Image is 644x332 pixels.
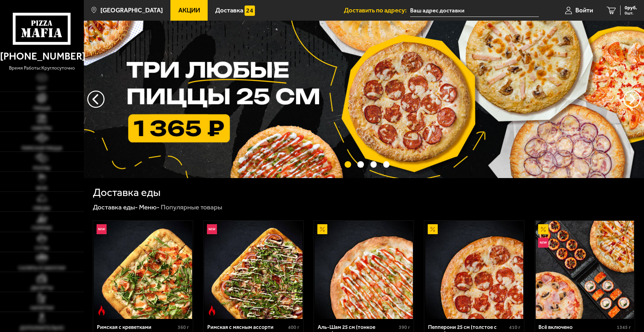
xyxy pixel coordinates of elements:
[245,6,255,15] img: 15daf4d41897b9f0e9f617042186c801.svg
[538,224,548,234] img: Акционный
[93,221,193,319] a: НовинкаОстрое блюдоРимская с креветками
[35,246,49,250] span: Супы
[97,324,176,331] div: Римская с креветками
[410,4,539,17] input: Ваш адрес доставки
[178,324,189,330] span: 360 г
[625,6,637,10] span: 0 руб.
[18,266,65,270] span: Салаты и закуски
[93,203,138,211] a: Доставка еды-
[31,286,53,290] span: Десерты
[207,224,217,234] img: Новинка
[370,161,377,168] button: точки переключения
[428,224,438,234] img: Акционный
[536,221,634,319] img: Всё включено
[161,203,222,211] div: Популярные товары
[207,324,287,331] div: Римская с мясным ассорти
[345,161,351,168] button: точки переключения
[94,221,192,319] img: Римская с креветками
[625,11,637,15] span: 0 шт.
[93,187,160,198] h1: Доставка еды
[317,224,327,234] img: Акционный
[33,206,50,210] span: Обеды
[535,221,635,319] a: АкционныйНовинкаВсё включено
[538,238,548,248] img: Новинка
[623,91,641,108] button: предыдущий
[87,91,105,108] button: следующий
[399,324,410,330] span: 390 г
[33,166,50,170] span: Роллы
[425,221,524,319] img: Пепперони 25 см (толстое с сыром)
[36,186,48,190] span: WOK
[32,226,52,230] span: Горячее
[22,146,62,151] span: Римская пицца
[288,324,299,330] span: 400 г
[383,161,390,168] button: точки переключения
[509,324,521,330] span: 410 г
[204,221,303,319] img: Римская с мясным ассорти
[357,161,364,168] button: точки переключения
[344,7,410,14] span: Доставить по адресу:
[97,224,107,234] img: Новинка
[215,7,243,14] span: Доставка
[33,106,50,111] span: Пицца
[30,305,53,310] span: Напитки
[315,221,413,319] img: Аль-Шам 25 см (тонкое тесто)
[617,324,631,330] span: 1345 г
[20,325,64,330] span: Дополнительно
[37,86,47,91] span: Хит
[538,324,615,331] div: Всё включено
[207,305,217,315] img: Острое блюдо
[204,221,303,319] a: НовинкаОстрое блюдоРимская с мясным ассорти
[97,305,107,315] img: Острое блюдо
[575,7,593,14] span: Войти
[100,7,163,14] span: [GEOGRAPHIC_DATA]
[424,221,524,319] a: АкционныйПепперони 25 см (толстое с сыром)
[178,7,200,14] span: Акции
[32,126,52,131] span: Наборы
[314,221,414,319] a: АкционныйАль-Шам 25 см (тонкое тесто)
[139,203,160,211] a: Меню-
